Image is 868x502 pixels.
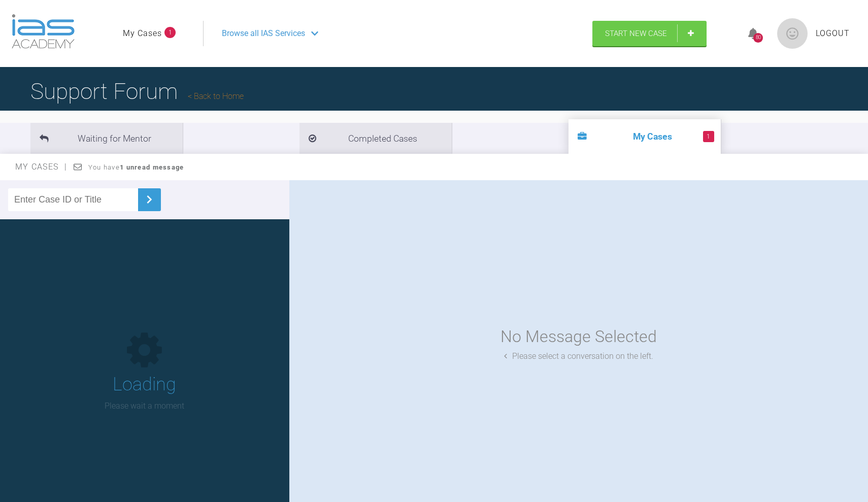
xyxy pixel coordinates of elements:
span: 1 [703,131,714,142]
img: logo-light.3e3ef733.png [12,14,75,49]
input: Enter Case ID or Title [8,188,138,211]
a: Logout [816,27,850,40]
strong: 1 unread message [120,163,184,171]
img: profile.png [777,18,808,49]
span: 1 [164,27,176,38]
p: Please wait a moment [105,399,184,413]
span: Start New Case [605,29,667,38]
li: Waiting for Mentor [30,123,183,154]
li: Completed Cases [299,123,452,154]
div: No Message Selected [500,324,657,350]
img: chevronRight.28bd32b0.svg [141,191,157,208]
a: Start New Case [592,21,707,46]
div: Please select a conversation on the left. [504,350,653,363]
li: My Cases [569,119,721,154]
span: My Cases [15,162,68,172]
div: 80 [753,33,763,43]
a: Back to Home [188,91,244,101]
span: Browse all IAS Services [222,27,305,40]
span: You have [88,163,184,171]
a: My Cases [123,27,162,40]
h1: Loading [113,370,176,399]
h1: Support Forum [30,74,244,109]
